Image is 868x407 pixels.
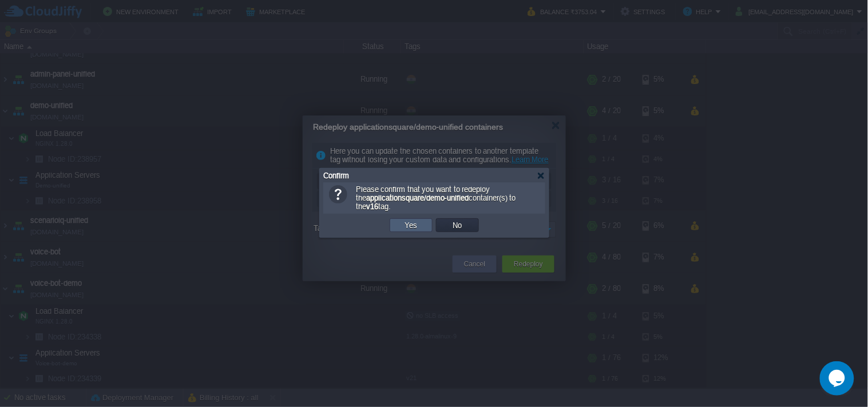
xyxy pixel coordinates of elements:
button: No [450,220,466,230]
span: Confirm [323,171,349,180]
iframe: chat widget [820,361,857,396]
span: Please confirm that you want to redeploy the container(s) to the tag. [356,185,516,211]
b: v16 [366,202,378,211]
button: Yes [402,220,421,230]
b: applicationsquare/demo-unified [366,194,469,202]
